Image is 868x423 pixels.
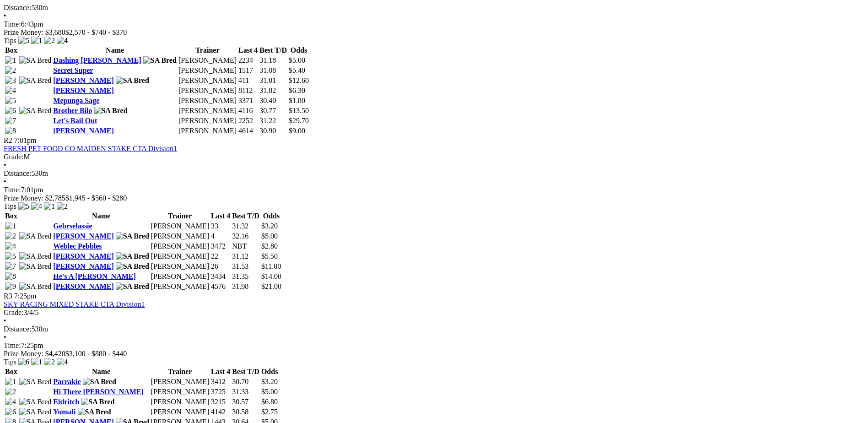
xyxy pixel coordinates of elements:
[289,107,309,114] span: $13.50
[289,76,309,84] span: $12.60
[4,169,864,178] div: 530m
[232,262,260,271] td: 31.53
[4,333,6,341] span: •
[4,153,864,161] div: M
[151,407,210,417] td: [PERSON_NAME]
[232,222,260,231] td: 31.32
[31,358,42,366] img: 1
[232,387,260,396] td: 31.33
[4,20,21,28] span: Time:
[44,202,55,211] img: 1
[178,96,237,105] td: [PERSON_NAME]
[116,252,149,260] img: SA Bred
[259,116,287,125] td: 31.22
[238,96,258,105] td: 3371
[210,211,231,221] th: Last 4
[53,367,150,376] th: Name
[4,194,864,202] div: Prize Money: $2,785
[4,300,145,308] a: SKY RACING MIXED STAKE CTA Division1
[4,186,21,194] span: Time:
[65,194,127,202] span: $1,945 - $560 - $280
[81,398,114,406] img: SA Bred
[4,202,16,210] span: Tips
[210,397,231,407] td: 3215
[4,309,24,316] span: Grade:
[53,262,113,270] a: [PERSON_NAME]
[57,202,68,211] img: 2
[4,161,6,169] span: •
[261,232,278,240] span: $5.00
[5,398,16,406] img: 4
[57,358,68,366] img: 4
[116,76,149,85] img: SA Bred
[19,262,52,271] img: SA Bred
[5,252,16,260] img: 5
[5,282,16,291] img: 9
[232,272,260,281] td: 31.35
[151,262,210,271] td: [PERSON_NAME]
[4,4,31,11] span: Distance:
[53,282,113,290] a: [PERSON_NAME]
[238,106,258,115] td: 4116
[5,117,16,125] img: 7
[94,107,128,115] img: SA Bred
[4,342,864,350] div: 7:25pm
[259,56,287,65] td: 31.18
[238,46,258,55] th: Last 4
[31,37,42,45] img: 1
[288,46,309,55] th: Odds
[259,46,287,55] th: Best T/D
[210,242,231,251] td: 3472
[53,87,113,94] a: [PERSON_NAME]
[5,87,16,95] img: 4
[259,86,287,95] td: 31.82
[289,117,309,125] span: $29.70
[53,211,150,221] th: Name
[232,242,260,251] td: NBT
[4,37,16,44] span: Tips
[4,325,864,333] div: 530m
[210,232,231,241] td: 4
[151,377,210,386] td: [PERSON_NAME]
[5,46,17,54] span: Box
[238,76,258,85] td: 411
[289,56,305,64] span: $5.00
[116,282,149,291] img: SA Bred
[19,252,52,260] img: SA Bred
[261,367,278,376] th: Odds
[261,378,278,385] span: $3.20
[289,97,305,104] span: $1.80
[151,242,210,251] td: [PERSON_NAME]
[4,12,6,20] span: •
[83,378,116,386] img: SA Bred
[5,66,16,75] img: 2
[4,292,12,300] span: R3
[210,262,231,271] td: 26
[57,37,68,45] img: 4
[116,232,149,240] img: SA Bred
[238,56,258,65] td: 2234
[232,397,260,407] td: 30.57
[178,116,237,125] td: [PERSON_NAME]
[5,272,16,281] img: 8
[259,66,287,75] td: 31.08
[4,178,6,185] span: •
[4,350,864,358] div: Prize Money: $4,420
[44,37,55,45] img: 2
[4,20,864,28] div: 6:43pm
[5,127,16,135] img: 8
[210,252,231,261] td: 22
[210,222,231,231] td: 33
[44,358,55,366] img: 2
[14,292,37,300] span: 7:25pm
[53,117,97,125] a: Let's Bail Out
[232,282,260,291] td: 31.98
[53,242,102,250] a: Weblec Pebbles
[210,367,231,376] th: Last 4
[261,252,278,260] span: $5.50
[5,76,16,85] img: 3
[261,388,278,396] span: $5.00
[261,242,278,250] span: $2.80
[5,107,16,115] img: 6
[151,272,210,281] td: [PERSON_NAME]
